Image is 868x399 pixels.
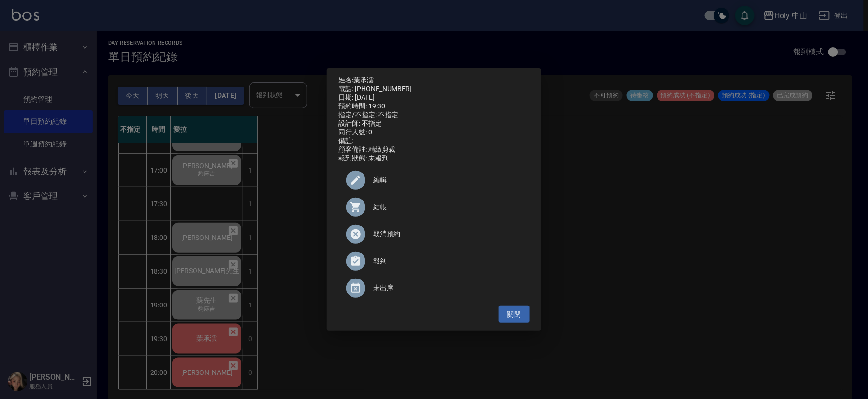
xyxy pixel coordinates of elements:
div: 報到 [338,248,530,275]
span: 取消預約 [373,229,522,239]
span: 編輯 [373,175,522,185]
div: 指定/不指定: 不指定 [338,111,530,120]
button: 關閉 [499,306,530,323]
span: 結帳 [373,202,522,212]
a: 結帳 [338,194,530,221]
div: 報到狀態: 未報到 [338,154,530,163]
span: 報到 [373,256,522,266]
p: 姓名: [338,76,530,85]
div: 未出席 [338,275,530,302]
div: 日期: [DATE] [338,93,530,102]
div: 設計師: 不指定 [338,120,530,128]
div: 預約時間: 19:30 [338,102,530,111]
span: 未出席 [373,283,522,293]
div: 編輯 [338,167,530,194]
div: 電話: [PHONE_NUMBER] [338,85,530,93]
div: 顧客備註: 精緻剪裁 [338,146,530,154]
a: 葉承澐 [353,76,374,84]
div: 同行人數: 0 [338,128,530,137]
div: 取消預約 [338,221,530,248]
div: 備註: [338,137,530,146]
